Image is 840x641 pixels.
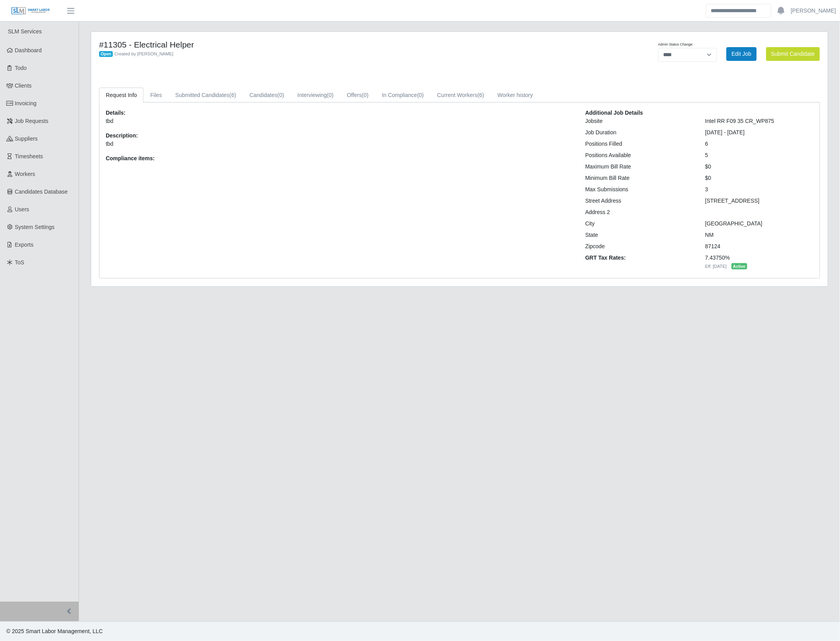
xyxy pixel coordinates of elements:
[585,110,643,116] b: Additional Job Details
[732,263,747,269] span: Active
[699,163,819,171] div: $0
[699,151,819,159] div: 5
[99,40,515,49] h4: #11305 - Electrical Helper
[430,88,491,103] a: Current Workers
[699,140,819,148] div: 6
[143,88,169,103] a: Files
[579,140,699,148] div: Positions Filled
[15,47,42,53] span: Dashboard
[15,259,24,266] span: ToS
[291,88,340,103] a: Interviewing
[15,242,33,248] span: Exports
[106,140,573,148] p: tbd
[478,92,484,98] span: (6)
[15,224,55,230] span: System Settings
[362,92,369,98] span: (0)
[230,92,236,98] span: (6)
[726,47,757,61] a: Edit Job
[579,197,699,205] div: Street Address
[15,100,37,106] span: Invoicing
[585,255,626,261] b: GRT Tax Rates:
[15,206,29,212] span: Users
[340,88,375,103] a: Offers
[327,92,334,98] span: (0)
[579,163,699,171] div: Maximum Bill Rate
[106,110,126,116] b: Details:
[699,197,819,205] div: [STREET_ADDRESS]
[169,88,243,103] a: Submitted Candidates
[15,153,43,159] span: Timesheets
[99,51,113,57] span: Open
[705,255,730,261] span: 7.43750%
[417,92,424,98] span: (0)
[491,88,540,103] a: Worker history
[791,7,836,15] a: [PERSON_NAME]
[106,132,138,139] b: Description:
[278,92,284,98] span: (0)
[699,220,819,228] div: [GEOGRAPHIC_DATA]
[579,117,699,125] div: Jobsite
[579,231,699,239] div: State
[243,88,291,103] a: Candidates
[699,117,819,125] div: Intel RR F09 35 CR_WP875
[699,128,819,137] div: [DATE] - [DATE]
[706,4,771,18] input: Search
[106,117,573,125] p: tbd
[99,88,143,103] a: Request Info
[15,65,27,71] span: Todo
[699,242,819,251] div: 87124
[579,185,699,194] div: Max Submissions
[699,231,819,239] div: NM
[8,28,42,35] span: SLM Services
[699,174,819,182] div: $0
[579,220,699,228] div: City
[375,88,431,103] a: In Compliance
[114,51,173,56] span: Created by [PERSON_NAME]
[699,185,819,194] div: 3
[766,47,820,61] button: Submit Candidate
[579,128,699,137] div: Job Duration
[658,42,693,48] label: Admin Status Change:
[15,171,35,177] span: Workers
[579,208,699,216] div: Address 2
[15,189,68,195] span: Candidates Database
[579,242,699,251] div: Zipcode
[15,118,49,124] span: Job Requests
[11,7,50,15] img: SLM Logo
[15,82,32,89] span: Clients
[579,151,699,159] div: Positions Available
[15,136,38,142] span: Suppliers
[579,174,699,182] div: Minimum Bill Rate
[6,628,103,634] span: © 2025 Smart Labor Management, LLC
[705,264,727,269] small: Eff: [DATE]
[106,155,154,161] b: Compliance items:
